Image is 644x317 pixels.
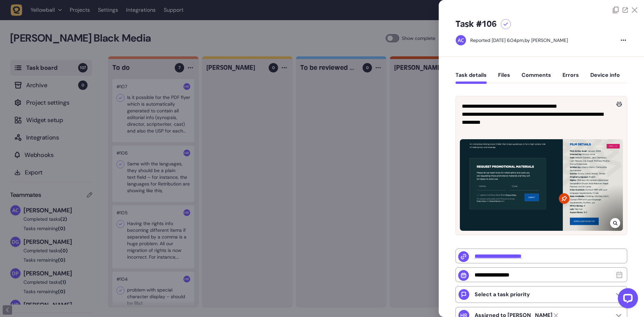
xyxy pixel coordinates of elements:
[612,285,641,314] iframe: LiveChat chat widget
[470,37,525,43] div: Reported [DATE] 6.04pm,
[470,37,568,44] div: by [PERSON_NAME]
[456,35,466,45] img: Ameet Chohan
[562,72,579,84] button: Errors
[455,72,487,84] button: Task details
[475,291,530,298] p: Select a task priority
[498,72,510,84] button: Files
[522,72,551,84] button: Comments
[590,72,620,84] button: Device info
[455,19,497,30] h5: Task #106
